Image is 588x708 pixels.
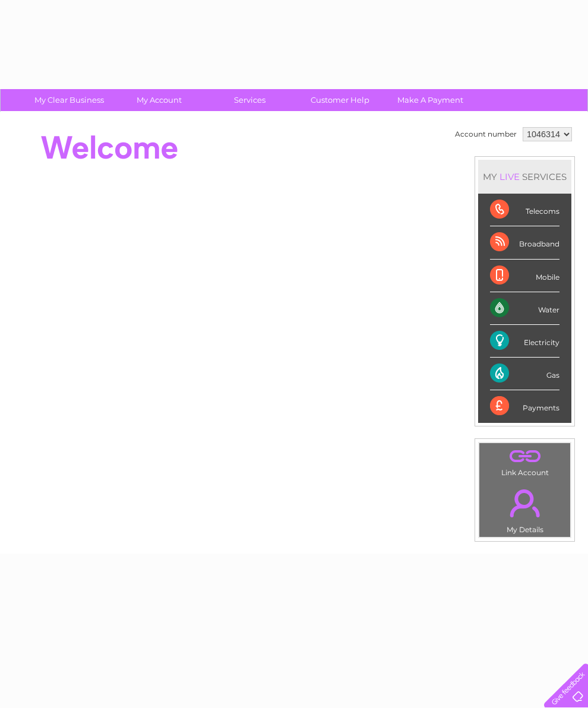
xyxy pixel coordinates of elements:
[490,325,559,358] div: Electricity
[482,446,567,467] a: .
[497,171,522,182] div: LIVE
[381,89,479,111] a: Make A Payment
[479,479,571,538] td: My Details
[490,260,559,292] div: Mobile
[291,89,389,111] a: Customer Help
[490,194,559,226] div: Telecoms
[452,124,520,144] td: Account number
[479,442,571,480] td: Link Account
[20,89,118,111] a: My Clear Business
[478,160,571,194] div: MY SERVICES
[490,358,559,390] div: Gas
[110,89,208,111] a: My Account
[201,89,299,111] a: Services
[490,292,559,325] div: Water
[482,482,567,524] a: .
[490,226,559,259] div: Broadband
[490,390,559,422] div: Payments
